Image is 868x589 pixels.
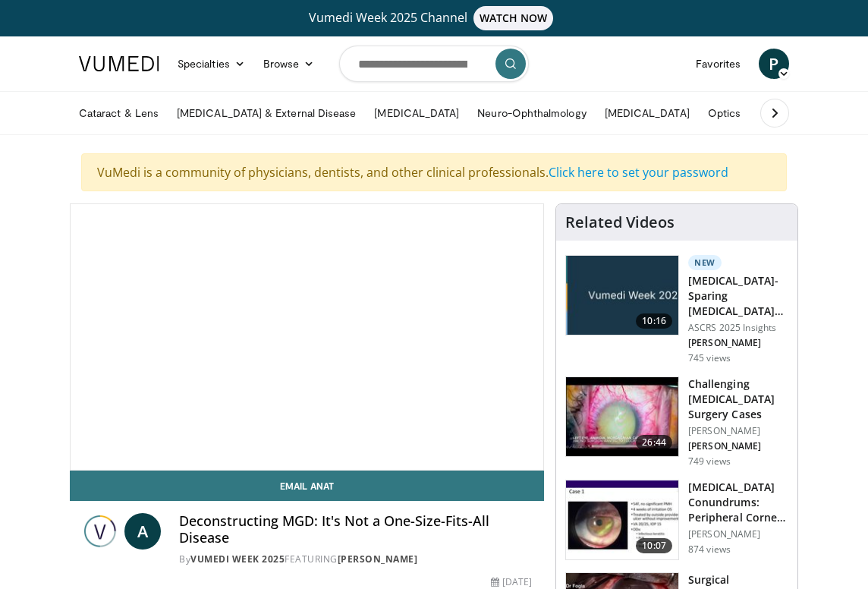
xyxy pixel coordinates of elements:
div: VuMedi is a community of physicians, dentists, and other clinical professionals. [81,153,787,191]
span: 10:07 [636,538,672,553]
a: Vumedi Week 2025 ChannelWATCH NOW [70,6,798,30]
a: Specialties [168,49,254,79]
p: [PERSON_NAME] [688,440,788,452]
a: 10:07 [MEDICAL_DATA] Conundrums: Peripheral Corneal Ulcers — Is It Infectious or I… [PERSON_NAME]... [565,480,788,560]
h4: Related Videos [565,213,675,232]
a: Vumedi Week 2025 [190,553,285,565]
a: Optics [699,98,750,128]
p: [PERSON_NAME] [688,528,788,540]
p: 749 views [688,455,731,468]
a: Neuro-Ophthalmology [468,98,595,128]
p: [PERSON_NAME] [688,337,788,349]
a: Email Anat [70,471,544,501]
a: Favorites [687,49,750,79]
a: Cataract & Lens [70,98,168,128]
a: [PERSON_NAME] [338,553,418,565]
h3: [MEDICAL_DATA]-Sparing [MEDICAL_DATA] Surgery: A Graft-Free Technique [688,273,788,319]
a: Click here to set your password [549,164,728,181]
h4: Deconstructing MGD: It's Not a One-Size-Fits-All Disease [179,513,532,546]
h3: Challenging [MEDICAL_DATA] Surgery Cases [688,376,788,422]
a: P [759,49,789,79]
a: [MEDICAL_DATA] [596,98,699,128]
a: [MEDICAL_DATA] [365,98,468,128]
img: 5ede7c1e-2637-46cb-a546-16fd546e0e1e.150x105_q85_crop-smart_upscale.jpg [566,480,678,559]
a: A [124,513,161,550]
a: 10:16 New [MEDICAL_DATA]-Sparing [MEDICAL_DATA] Surgery: A Graft-Free Technique ASCRS 2025 Insigh... [565,255,788,364]
h3: [MEDICAL_DATA] Conundrums: Peripheral Corneal Ulcers — Is It Infectious or I… [688,480,788,525]
span: WATCH NOW [473,6,554,30]
img: 05a6f048-9eed-46a7-93e1-844e43fc910c.150x105_q85_crop-smart_upscale.jpg [566,377,678,456]
img: e2db3364-8554-489a-9e60-297bee4c90d2.jpg.150x105_q85_crop-smart_upscale.jpg [566,256,678,335]
p: [PERSON_NAME] [688,425,788,437]
p: ASCRS 2025 Insights [688,322,788,334]
a: [MEDICAL_DATA] & External Disease [168,98,365,128]
a: 26:44 Challenging [MEDICAL_DATA] Surgery Cases [PERSON_NAME] [PERSON_NAME] 749 views [565,376,788,468]
div: By FEATURING [179,553,532,566]
p: New [688,255,722,270]
div: [DATE] [491,575,532,589]
img: Vumedi Week 2025 [82,513,118,550]
span: 10:16 [636,313,672,329]
img: VuMedi Logo [79,56,159,71]
video-js: Video Player [71,204,543,470]
span: 26:44 [636,435,672,450]
input: Search topics, interventions [339,46,529,82]
a: Browse [254,49,324,79]
p: 745 views [688,352,731,364]
p: 874 views [688,543,731,556]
